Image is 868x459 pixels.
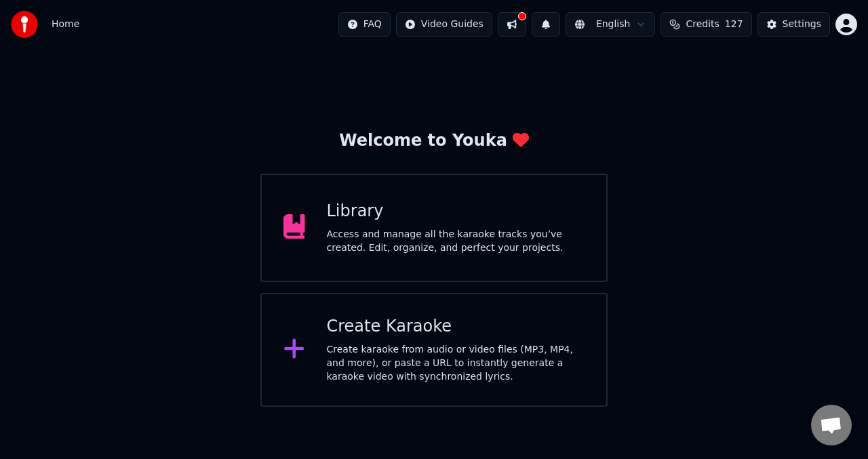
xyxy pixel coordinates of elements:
div: Library [327,201,585,222]
div: Settings [783,18,821,31]
span: 127 [725,18,743,31]
button: Credits127 [660,12,751,37]
a: Open chat [811,405,852,445]
span: Credits [686,18,719,31]
span: Home [52,18,79,31]
button: FAQ [338,12,391,37]
button: Settings [757,12,830,37]
div: Create Karaoke [327,316,585,338]
div: Access and manage all the karaoke tracks you’ve created. Edit, organize, and perfect your projects. [327,228,585,255]
div: Create karaoke from audio or video files (MP3, MP4, and more), or paste a URL to instantly genera... [327,343,585,384]
div: Welcome to Youka [339,130,529,152]
img: youka [11,11,38,38]
button: Video Guides [396,12,492,37]
nav: breadcrumb [52,18,79,31]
